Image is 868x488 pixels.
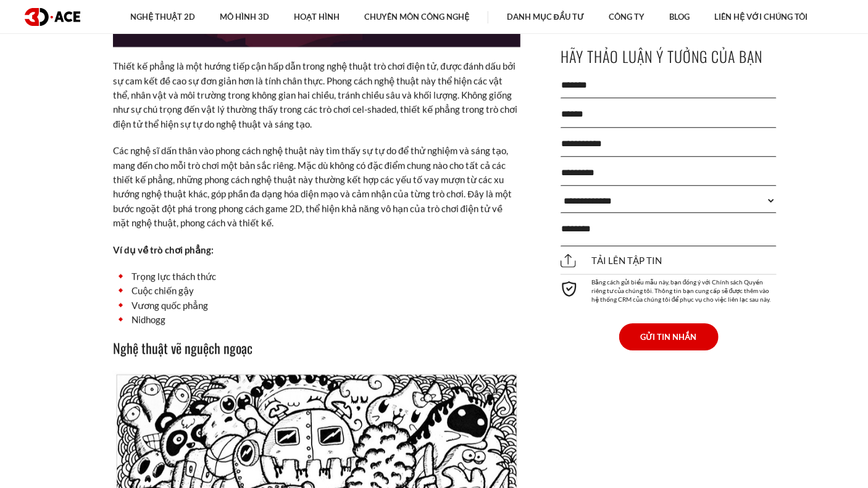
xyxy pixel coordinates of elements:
[619,323,719,350] button: GỬI TIN NHẮN
[561,45,762,67] font: Hãy thảo luận ý tưởng của bạn
[113,338,252,358] font: Nghệ thuật vẽ nguệch ngoạc
[220,12,269,22] font: Mô hình 3D
[131,271,216,282] font: Trọng lực thách thức
[294,12,340,22] font: Hoạt hình
[113,145,512,228] font: Các nghệ sĩ dấn thân vào phong cách nghệ thuật này tìm thấy sự tự do để thử nghiệm và sáng tạo, m...
[25,8,80,26] img: logo tối
[364,12,469,22] font: Chuyên môn công nghệ
[591,278,771,303] font: Bằng cách gửi biểu mẫu này, bạn đồng ý với Chính sách Quyền riêng tư của chúng tôi. Thông tin bạn...
[131,314,165,325] font: Nidhogg
[113,244,214,255] font: Ví dụ về trò chơi phẳng:
[609,12,645,22] font: Công ty
[131,300,208,311] font: Vương quốc phẳng
[669,12,690,22] font: Blog
[641,332,697,342] font: GỬI TIN NHẮN
[591,255,662,267] font: Tải lên tập tin
[714,12,807,22] font: Liên hệ với chúng tôi
[113,60,517,130] font: Thiết kế phẳng là một hướng tiếp cận hấp dẫn trong nghệ thuật trò chơi điện tử, được đánh dấu bởi...
[130,12,195,22] font: Nghệ thuật 2D
[507,12,584,22] font: Danh mục đầu tư
[131,285,194,296] font: Cuộc chiến gậy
